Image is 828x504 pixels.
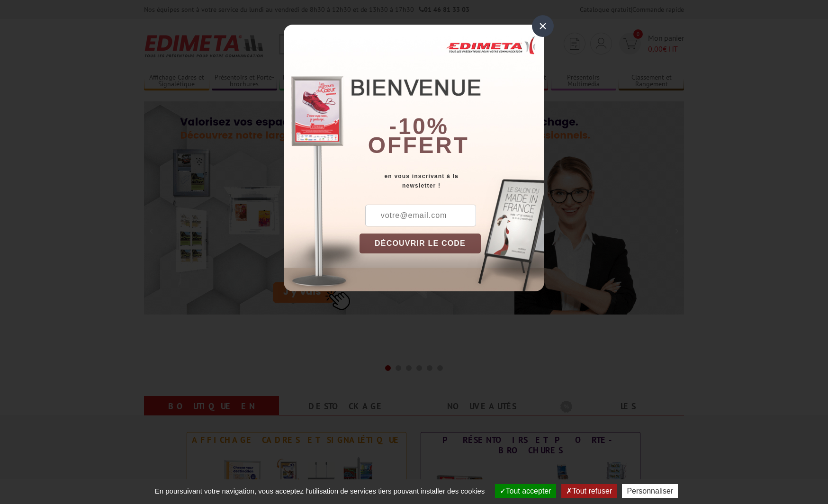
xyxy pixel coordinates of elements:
button: Tout accepter [495,484,556,498]
div: × [532,15,554,37]
b: -10% [389,114,449,139]
input: votre@email.com [365,205,476,226]
button: Personnaliser (fenêtre modale) [622,484,678,498]
font: offert [368,133,469,158]
span: En poursuivant votre navigation, vous acceptez l'utilisation de services tiers pouvant installer ... [150,487,490,495]
button: DÉCOUVRIR LE CODE [360,234,481,253]
div: en vous inscrivant à la newsletter ! [360,171,544,190]
button: Tout refuser [561,484,617,498]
